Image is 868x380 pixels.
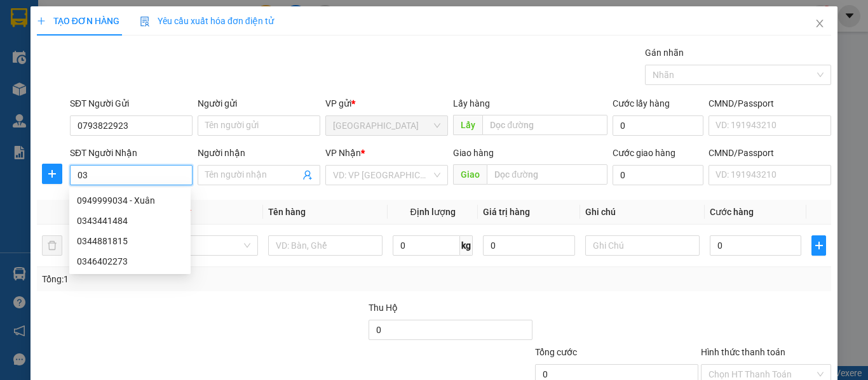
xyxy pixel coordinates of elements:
[453,115,482,135] span: Lấy
[812,240,825,251] span: plus
[77,234,183,248] div: 0344881815
[613,148,675,158] label: Cước giao hàng
[410,207,455,217] span: Định lượng
[460,235,473,256] span: kg
[11,88,251,103] div: Tên hàng: HSO ( : 1 )
[709,146,831,160] div: CMND/Passport
[710,207,754,217] span: Cước hàng
[114,86,131,104] span: SL
[453,98,490,108] span: Lấy hàng
[585,235,700,256] input: Ghi Chú
[369,303,398,313] span: Thu Hộ
[453,148,494,158] span: Giao hàng
[11,39,140,57] div: 0347356239
[613,165,703,185] input: Cước giao hàng
[11,11,31,24] span: Gửi:
[815,18,825,29] span: close
[701,347,785,357] label: Hình thức thanh toán
[140,16,274,26] span: Yêu cầu xuất hóa đơn điện tử
[151,236,250,255] span: Khác
[483,235,574,256] input: 0
[149,11,179,24] span: Nhận:
[325,96,448,110] div: VP gửi
[645,48,684,58] label: Gán nhãn
[10,65,142,80] div: 30.000
[333,116,440,135] span: Đà Lạt
[77,214,183,228] div: 0343441484
[42,235,62,256] button: delete
[69,251,191,272] div: 0346402273
[70,96,193,110] div: SĐT Người Gửi
[453,164,487,185] span: Giao
[69,211,191,231] div: 0343441484
[77,254,183,268] div: 0346402273
[69,190,191,211] div: 0949999034 - Xuân
[487,164,607,185] input: Dọc đường
[613,115,703,136] input: Cước lấy hàng
[535,347,577,357] span: Tổng cước
[802,6,837,42] button: Close
[42,272,336,286] div: Tổng: 1
[77,193,183,207] div: 0949999034 - Xuân
[811,235,826,256] button: plus
[70,146,193,160] div: SĐT Người Nhận
[11,11,140,39] div: [GEOGRAPHIC_DATA]
[482,115,607,135] input: Dọc đường
[483,207,530,217] span: Giá trị hàng
[302,170,313,180] span: user-add
[37,16,46,25] span: plus
[149,11,251,39] div: [PERSON_NAME]
[37,16,119,26] span: TẠO ĐƠN HÀNG
[709,96,831,110] div: CMND/Passport
[149,39,251,57] div: 0961960990
[325,148,361,158] span: VP Nhận
[43,169,62,179] span: plus
[613,98,670,108] label: Cước lấy hàng
[69,231,191,251] div: 0344881815
[140,16,150,27] img: icon
[198,146,320,160] div: Người nhận
[42,164,62,184] button: plus
[10,66,70,79] span: CƯỚC RỒI :
[268,207,306,217] span: Tên hàng
[198,96,320,110] div: Người gửi
[268,235,383,256] input: VD: Bàn, Ghế
[580,200,705,225] th: Ghi chú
